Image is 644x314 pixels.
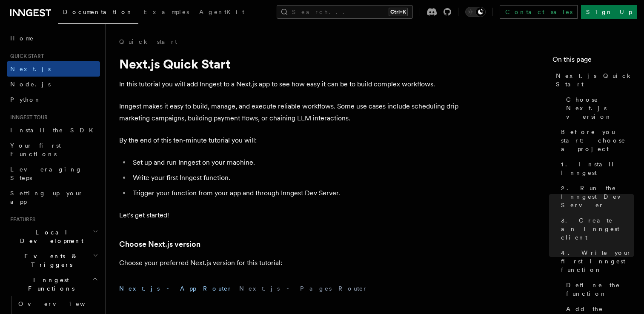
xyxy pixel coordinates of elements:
span: Overview [18,300,106,307]
p: Let's get started! [119,209,460,221]
span: Leveraging Steps [10,166,82,181]
li: Write your first Inngest function. [130,172,460,184]
span: Examples [143,9,189,15]
span: Next.js Quick Start [556,71,634,88]
a: Quick start [119,37,177,46]
a: Documentation [58,3,138,24]
button: Search...Ctrl+K [277,5,413,19]
h4: On this page [552,54,634,68]
h1: Next.js Quick Start [119,56,460,71]
span: Quick start [7,53,44,60]
span: 3. Create an Inngest client [561,216,634,242]
p: Choose your preferred Next.js version for this tutorial: [119,257,460,269]
li: Set up and run Inngest on your machine. [130,157,460,168]
span: Setting up your app [10,190,83,205]
span: Choose Next.js version [566,95,634,121]
a: Next.js Quick Start [552,68,634,92]
span: Documentation [63,9,133,15]
p: Inngest makes it easy to build, manage, and execute reliable workflows. Some use cases include sc... [119,100,460,124]
a: Choose Next.js version [563,92,634,124]
button: Inngest Functions [7,272,100,296]
button: Local Development [7,225,100,248]
li: Trigger your function from your app and through Inngest Dev Server. [130,187,460,199]
span: Inngest Functions [7,276,92,293]
a: Python [7,92,100,107]
span: Events & Triggers [7,252,93,269]
span: Features [7,216,35,223]
span: 1. Install Inngest [561,160,634,177]
a: Next.js [7,61,100,77]
a: 1. Install Inngest [558,157,634,180]
span: Local Development [7,228,93,245]
a: Sign Up [581,5,637,19]
button: Toggle dark mode [465,7,486,17]
a: 3. Create an Inngest client [558,213,634,245]
a: Define the function [563,277,634,301]
span: AgentKit [199,9,244,15]
span: Python [10,96,41,103]
a: Examples [138,3,194,23]
button: Next.js - App Router [119,279,232,298]
p: By the end of this ten-minute tutorial you will: [119,134,460,146]
a: AgentKit [194,3,249,23]
a: Your first Functions [7,138,100,162]
span: Before you start: choose a project [561,128,634,153]
span: Home [10,34,34,43]
a: Setting up your app [7,186,100,209]
span: Next.js [10,66,51,72]
a: Home [7,31,100,46]
span: Your first Functions [10,142,61,157]
p: In this tutorial you will add Inngest to a Next.js app to see how easy it can be to build complex... [119,78,460,90]
span: Define the function [566,281,634,298]
a: 4. Write your first Inngest function [558,245,634,277]
span: Inngest tour [7,114,48,121]
button: Events & Triggers [7,248,100,272]
a: Contact sales [500,5,578,19]
a: Before you start: choose a project [558,124,634,157]
span: Install the SDK [10,127,98,134]
kbd: Ctrl+K [389,8,408,16]
span: Node.js [10,81,51,88]
a: Install the SDK [7,123,100,138]
a: Overview [15,296,100,311]
a: 2. Run the Inngest Dev Server [558,180,634,213]
button: Next.js - Pages Router [239,279,368,298]
a: Node.js [7,77,100,92]
span: 4. Write your first Inngest function [561,248,634,274]
a: Leveraging Steps [7,162,100,186]
a: Choose Next.js version [119,238,200,250]
span: 2. Run the Inngest Dev Server [561,184,634,209]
